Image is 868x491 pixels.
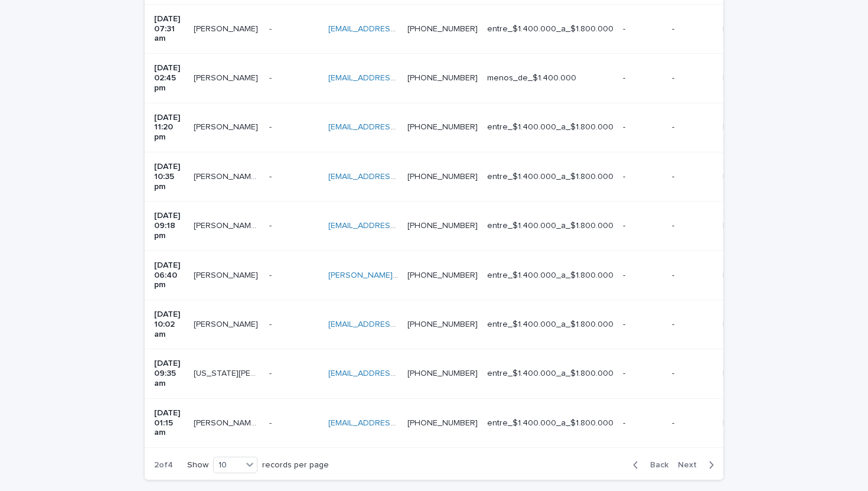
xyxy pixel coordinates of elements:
p: - [623,271,662,281]
p: - [269,22,274,34]
a: [PHONE_NUMBER] [407,419,478,427]
p: - [623,418,662,428]
p: [PERSON_NAME]. [PERSON_NAME] [194,170,262,182]
p: entre_$1.400.000_a_$1.800.000 [487,320,614,330]
p: [DATE] 09:18 pm [154,211,184,240]
p: [PERSON_NAME] c [194,416,262,428]
p: - [269,71,274,83]
a: [EMAIL_ADDRESS][DOMAIN_NAME] [328,419,462,427]
p: entre_$1.400.000_a_$1.800.000 [487,271,614,281]
a: [PHONE_NUMBER] [407,222,478,230]
a: [EMAIL_ADDRESS][DOMAIN_NAME] [328,25,462,33]
p: Facebook [723,219,763,231]
p: Facebook [723,366,763,379]
p: - [672,172,713,182]
p: [PERSON_NAME] [194,268,260,281]
p: Facebook [723,268,763,281]
p: - [269,120,274,132]
p: Facebook [723,22,763,34]
p: - [269,170,274,182]
p: [DATE] 02:45 pm [154,63,184,93]
a: [PHONE_NUMBER] [407,74,478,82]
p: - [672,320,713,330]
a: [PHONE_NUMBER] [407,369,478,378]
p: - [623,73,662,83]
p: - [623,24,662,34]
p: - [269,317,274,330]
p: - [623,320,662,330]
p: [DATE] 07:31 am [154,14,184,44]
a: [PHONE_NUMBER] [407,123,478,131]
span: Next [678,461,704,469]
a: [PHONE_NUMBER] [407,271,478,279]
span: Back [643,461,668,469]
p: entre_$1.400.000_a_$1.800.000 [487,24,614,34]
p: [DATE] 01:15 am [154,408,184,438]
p: Virginia Sanchez [194,366,262,379]
p: [DATE] 10:35 pm [154,162,184,191]
a: [EMAIL_ADDRESS][PERSON_NAME][DOMAIN_NAME] [328,320,526,329]
p: [DATE] 06:40 pm [154,261,184,290]
p: Facebook [723,416,763,428]
p: Miguel paredes [194,71,260,83]
p: - [269,268,274,281]
p: - [623,172,662,182]
a: [EMAIL_ADDRESS][DOMAIN_NAME] [328,222,462,230]
p: - [269,366,274,379]
p: entre_$1.400.000_a_$1.800.000 [487,221,614,231]
p: Facebook [723,170,763,182]
p: records per page [262,460,329,470]
p: entre_$1.400.000_a_$1.800.000 [487,369,614,379]
p: menos_de_$1.400.000 [487,73,614,83]
p: entre_$1.400.000_a_$1.800.000 [487,122,614,132]
p: Facebook [723,317,763,330]
p: Hector Osorio [194,120,260,132]
a: [EMAIL_ADDRESS][DOMAIN_NAME] [328,173,462,181]
a: [PHONE_NUMBER] [407,25,478,33]
a: [PHONE_NUMBER] [407,173,478,181]
a: [EMAIL_ADDRESS][DOMAIN_NAME] [328,74,462,82]
p: entre_$1.400.000_a_$1.800.000 [487,418,614,428]
p: [DATE] 09:35 am [154,359,184,388]
p: - [623,122,662,132]
div: 10 [214,459,242,472]
p: Show [187,460,208,470]
p: - [623,369,662,379]
p: - [269,219,274,231]
a: [EMAIL_ADDRESS][DOMAIN_NAME] [328,123,462,131]
a: [PERSON_NAME][EMAIL_ADDRESS][DOMAIN_NAME] [328,271,526,279]
p: Pedro Camilo Martínez López [194,219,262,231]
p: - [672,73,713,83]
p: - [672,369,713,379]
p: entre_$1.400.000_a_$1.800.000 [487,172,614,182]
p: - [623,221,662,231]
p: Nany Fuentes [194,22,260,34]
p: - [672,221,713,231]
p: Rocely Castillo [194,317,260,330]
p: Facebook [723,71,763,83]
p: - [269,416,274,428]
p: - [672,122,713,132]
a: [EMAIL_ADDRESS][DOMAIN_NAME] [328,369,462,378]
p: - [672,271,713,281]
p: - [672,418,713,428]
p: Facebook [723,120,763,132]
p: - [672,24,713,34]
p: [DATE] 10:02 am [154,310,184,339]
p: 2 of 4 [145,451,182,480]
p: [DATE] 11:20 pm [154,113,184,142]
a: [PHONE_NUMBER] [407,320,478,329]
button: Next [673,460,723,470]
button: Back [624,460,673,470]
